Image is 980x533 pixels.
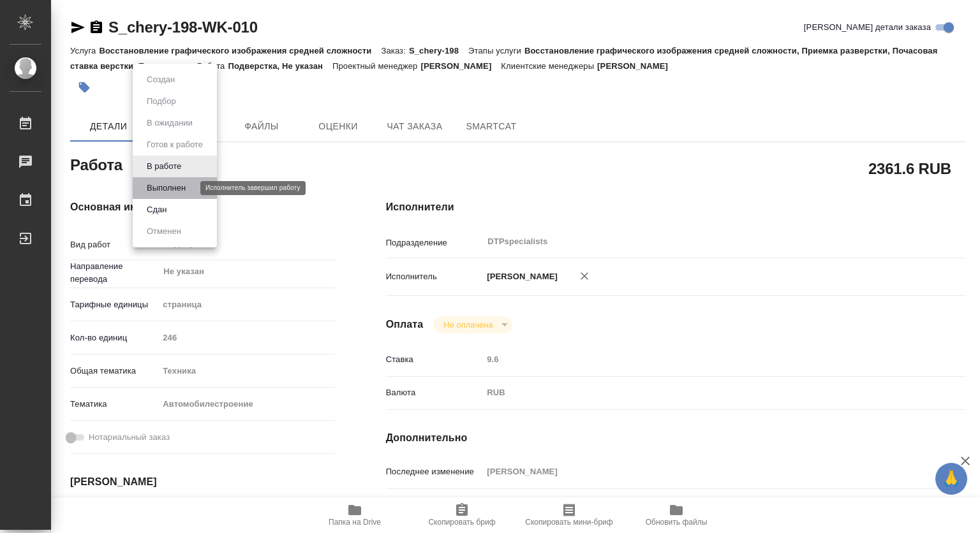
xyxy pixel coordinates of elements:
button: Выполнен [143,181,189,195]
button: В работе [143,159,185,173]
button: В ожидании [143,116,197,130]
button: Подбор [143,94,180,108]
button: Готов к работе [143,138,207,152]
button: Сдан [143,203,170,217]
button: Создан [143,73,179,87]
button: Отменен [143,224,185,238]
